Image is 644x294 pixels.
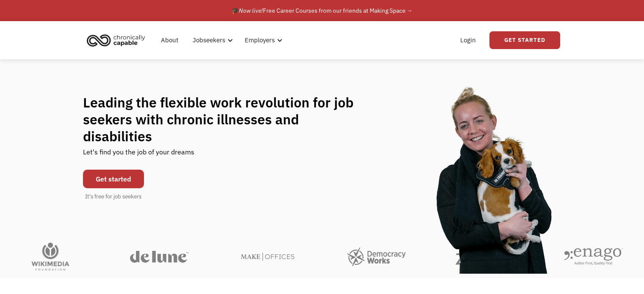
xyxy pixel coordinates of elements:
a: Get Started [489,31,560,49]
div: Employers [240,27,285,54]
img: Chronically Capable logo [84,31,148,49]
div: Employers [245,35,275,45]
div: Let's find you the job of your dreams [83,145,194,165]
div: 🎓 Free Career Courses from our friends at Making Space → [232,5,413,16]
div: Jobseekers [193,35,225,45]
h1: Leading the flexible work revolution for job seekers with chronic illnesses and disabilities [83,94,370,145]
a: Login [455,27,481,54]
div: It's free for job seekers [85,192,141,201]
em: Now live! [239,7,263,14]
a: Get started [83,170,144,188]
a: About [156,27,183,54]
div: Jobseekers [188,27,235,54]
a: home [84,31,152,49]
